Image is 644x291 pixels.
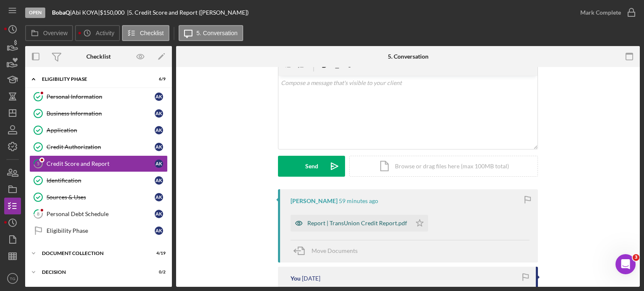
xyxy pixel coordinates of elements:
[155,193,163,201] div: A K
[312,247,358,254] span: Move Documents
[42,270,145,275] div: Decision
[155,109,163,118] div: A K
[47,194,155,201] div: Sources & Uses
[47,144,155,150] div: Credit Authorization
[47,160,155,167] div: Credit Score and Report
[155,93,163,101] div: A K
[47,93,155,100] div: Personal Information
[29,105,168,122] a: Business InformationAK
[155,176,163,185] div: A K
[29,122,168,139] a: ApplicationAK
[29,189,168,206] a: Sources & UsesAK
[615,254,636,274] iframe: Intercom live chat
[37,211,39,216] tspan: 8
[43,30,68,36] label: Overview
[75,25,119,41] button: Activity
[37,161,39,166] tspan: 5
[29,206,168,222] a: 8Personal Debt ScheduleAK
[291,215,428,232] button: Report | TransUnion Credit Report.pdf
[47,177,155,184] div: Identification
[580,4,621,21] div: Mark Complete
[47,211,155,217] div: Personal Debt Schedule
[52,9,70,16] b: BobaQ
[140,30,164,36] label: Checklist
[339,198,378,204] time: 2025-09-11 18:56
[278,156,345,177] button: Send
[29,155,168,172] a: 5Credit Score and ReportAK
[100,9,125,16] span: $150,000
[52,9,72,16] div: |
[151,251,166,256] div: 4 / 19
[197,30,238,36] label: 5. Conversation
[86,53,111,60] div: Checklist
[305,156,318,177] div: Send
[29,139,168,155] a: Credit AuthorizationAK
[47,127,155,134] div: Application
[151,77,166,82] div: 6 / 9
[25,8,45,18] div: Open
[47,110,155,117] div: Business Information
[29,222,168,239] a: Eligibility PhaseAK
[96,30,114,36] label: Activity
[4,270,21,287] button: TG
[633,254,639,261] span: 3
[155,227,163,235] div: A K
[291,240,366,261] button: Move Documents
[127,9,249,16] div: | 5. Credit Score and Report ([PERSON_NAME])
[388,53,428,60] div: 5. Conversation
[155,160,163,168] div: A K
[291,198,338,204] div: [PERSON_NAME]
[291,275,301,282] div: You
[307,220,407,227] div: Report | TransUnion Credit Report.pdf
[47,227,155,234] div: Eligibility Phase
[155,210,163,218] div: A K
[42,251,145,256] div: Document Collection
[72,9,100,16] div: Abi KOYA |
[42,77,145,82] div: Eligibility Phase
[122,25,169,41] button: Checklist
[10,276,15,281] text: TG
[29,172,168,189] a: IdentificationAK
[302,275,320,282] time: 2025-09-09 19:28
[572,4,640,21] button: Mark Complete
[179,25,243,41] button: 5. Conversation
[155,143,163,151] div: A K
[151,270,166,275] div: 0 / 2
[25,25,73,41] button: Overview
[29,88,168,105] a: Personal InformationAK
[155,126,163,134] div: A K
